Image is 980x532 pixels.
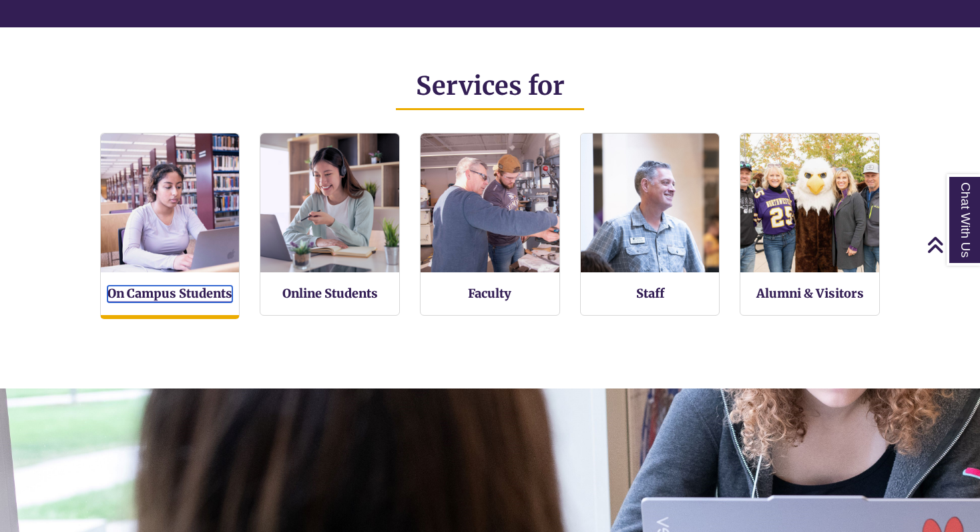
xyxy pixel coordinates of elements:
[416,70,565,101] span: Services for
[421,134,559,272] img: Faculty Resources
[101,134,240,272] img: On Campus Students Services
[581,134,720,272] img: Staff Services
[740,134,879,272] img: Alumni and Visitors Services
[260,134,399,272] img: Online Students Services
[756,286,864,301] a: Alumni & Visitors
[107,286,232,302] a: On Campus Students
[282,286,378,301] a: Online Students
[927,236,977,254] a: Back to Top
[468,286,511,301] a: Faculty
[636,286,664,301] a: Staff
